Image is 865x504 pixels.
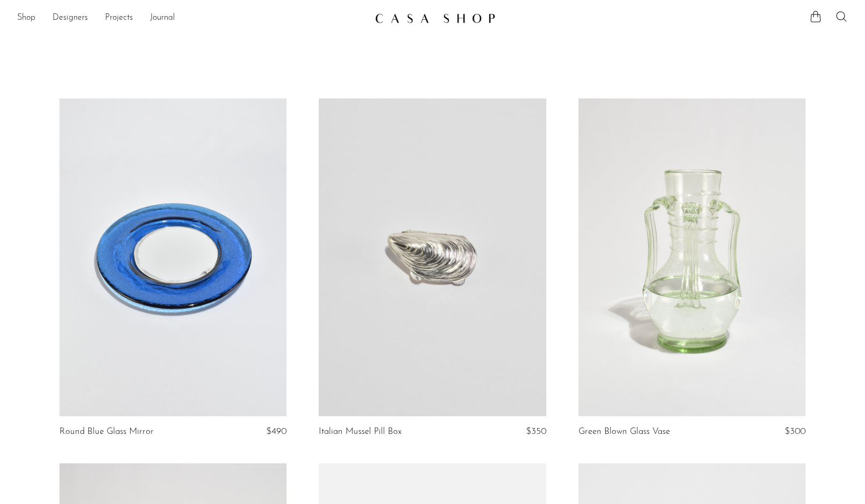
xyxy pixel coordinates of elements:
a: Projects [105,11,133,25]
ul: NEW HEADER MENU [17,9,366,27]
span: $350 [526,427,546,436]
a: Italian Mussel Pill Box [319,427,402,437]
a: Green Blown Glass Vase [578,427,670,437]
a: Shop [17,11,35,25]
nav: Desktop navigation [17,9,366,27]
a: Round Blue Glass Mirror [59,427,154,437]
a: Journal [150,11,175,25]
span: $300 [785,427,806,436]
span: $490 [266,427,287,436]
a: Designers [52,11,88,25]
